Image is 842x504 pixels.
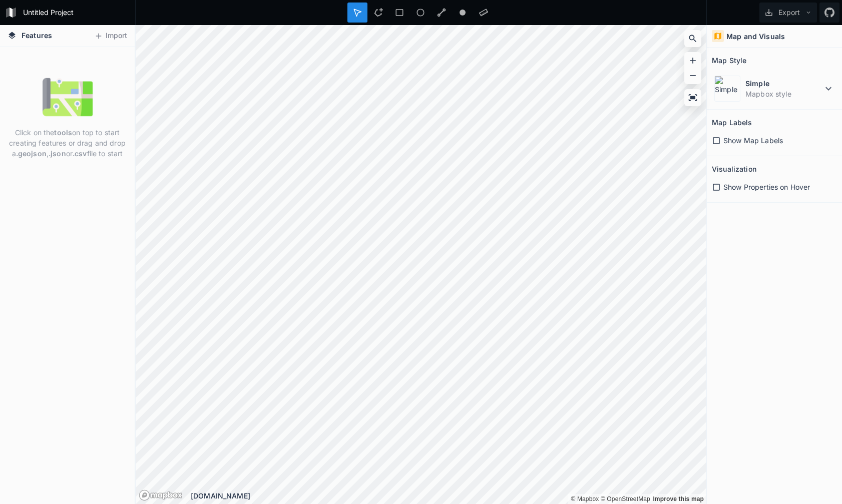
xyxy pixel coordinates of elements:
div: [DOMAIN_NAME] [191,490,706,501]
img: empty [43,72,93,122]
span: Features [22,30,52,41]
button: Import [89,28,132,44]
dd: Mapbox style [745,89,822,99]
img: Simple [714,76,740,102]
strong: .geojson [16,149,47,158]
a: Map feedback [653,495,704,502]
a: Mapbox [571,495,599,502]
strong: .csv [73,149,87,158]
h4: Map and Visuals [726,31,785,42]
a: OpenStreetMap [601,495,650,502]
p: Click on the on top to start creating features or drag and drop a , or file to start [8,127,127,159]
strong: .json [49,149,66,158]
button: Export [759,3,817,23]
span: Show Map Labels [723,135,783,146]
span: Show Properties on Hover [723,182,810,192]
h2: Visualization [712,161,756,177]
a: Mapbox logo [139,489,183,501]
h2: Map Style [712,53,746,68]
h2: Map Labels [712,115,752,130]
strong: tools [54,128,72,137]
dt: Simple [745,78,822,89]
